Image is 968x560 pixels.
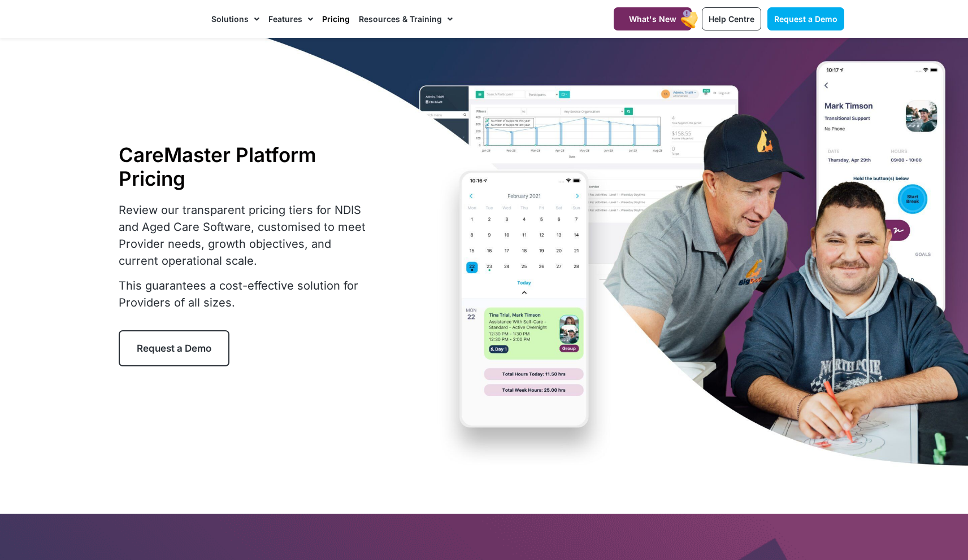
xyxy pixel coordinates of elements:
span: Request a Demo [137,343,211,354]
span: Request a Demo [774,14,837,24]
img: CareMaster Logo [124,11,201,28]
a: Help Centre [702,7,761,30]
a: Request a Demo [119,330,229,366]
span: What's New [629,14,676,24]
p: This guarantees a cost-effective solution for Providers of all sizes. [119,277,373,311]
p: Review our transparent pricing tiers for NDIS and Aged Care Software, customised to meet Provider... [119,202,373,269]
a: Request a Demo [767,7,844,30]
a: What's New [614,7,692,30]
h1: CareMaster Platform Pricing [119,143,373,190]
span: Help Centre [709,14,754,24]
